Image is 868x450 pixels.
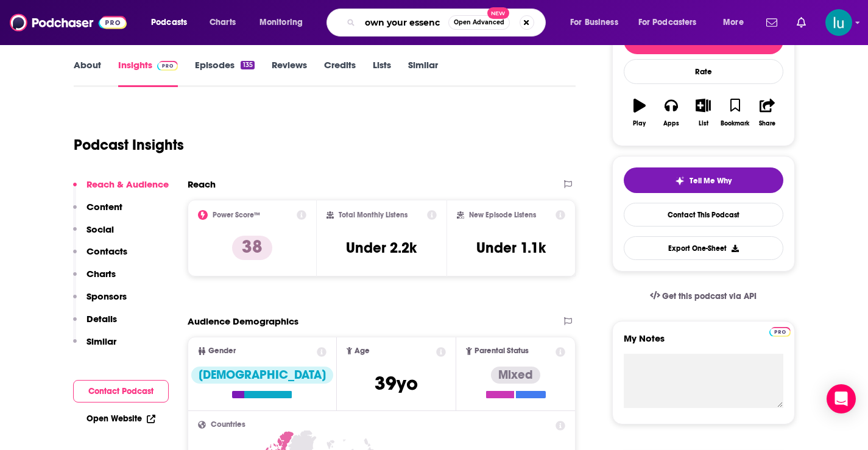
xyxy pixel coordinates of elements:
[73,290,127,313] button: Sponsors
[195,59,254,87] a: Episodes135
[751,91,783,135] button: Share
[408,59,438,87] a: Similar
[759,120,775,127] div: Share
[259,14,303,31] span: Monitoring
[715,13,759,32] button: open menu
[241,61,254,69] div: 135
[475,347,529,355] span: Parental Status
[448,15,510,30] button: Open AdvancedNew
[188,315,298,327] h2: Audience Demographics
[73,245,127,268] button: Contacts
[827,384,856,413] div: Open Intercom Messenger
[624,91,655,135] button: Play
[624,59,783,84] div: Rate
[86,413,155,424] a: Open Website
[202,13,243,32] a: Charts
[86,268,116,279] p: Charts
[638,14,697,31] span: For Podcasters
[373,59,391,87] a: Lists
[157,61,178,71] img: Podchaser Pro
[74,136,184,154] h1: Podcast Insights
[630,13,715,32] button: open menu
[339,211,408,219] h2: Total Monthly Listens
[675,176,685,186] img: tell me why sparkle
[324,59,356,87] a: Credits
[86,313,117,325] p: Details
[769,327,791,337] img: Podchaser Pro
[825,9,852,36] button: Show profile menu
[213,211,260,219] h2: Power Score™
[624,236,783,260] button: Export One-Sheet
[476,239,546,257] h3: Under 1.1k
[769,325,791,337] a: Pro website
[118,59,178,87] a: InsightsPodchaser Pro
[251,13,319,32] button: open menu
[86,178,169,190] p: Reach & Audience
[272,59,307,87] a: Reviews
[86,201,122,213] p: Content
[721,120,749,127] div: Bookmark
[86,336,116,347] p: Similar
[86,245,127,257] p: Contacts
[355,347,370,355] span: Age
[719,91,751,135] button: Bookmark
[655,91,687,135] button: Apps
[640,281,767,311] a: Get this podcast via API
[338,9,557,37] div: Search podcasts, credits, & more...
[73,380,169,403] button: Contact Podcast
[73,313,117,336] button: Details
[825,9,852,36] span: Logged in as lusodano
[375,371,418,395] span: 39 yo
[151,14,187,31] span: Podcasts
[73,223,114,246] button: Social
[624,332,783,354] label: My Notes
[723,14,744,31] span: More
[487,7,509,19] span: New
[624,203,783,227] a: Contact This Podcast
[687,91,719,135] button: List
[491,367,540,384] div: Mixed
[74,59,101,87] a: About
[454,19,504,26] span: Open Advanced
[191,367,333,384] div: [DEMOGRAPHIC_DATA]
[10,11,127,34] img: Podchaser - Follow, Share and Rate Podcasts
[469,211,536,219] h2: New Episode Listens
[208,347,236,355] span: Gender
[624,167,783,193] button: tell me why sparkleTell Me Why
[761,12,782,33] a: Show notifications dropdown
[633,120,646,127] div: Play
[73,201,122,223] button: Content
[211,421,245,429] span: Countries
[188,178,216,190] h2: Reach
[73,268,116,290] button: Charts
[690,176,732,186] span: Tell Me Why
[570,14,618,31] span: For Business
[346,239,417,257] h3: Under 2.2k
[86,223,114,235] p: Social
[143,13,203,32] button: open menu
[73,336,116,358] button: Similar
[792,12,811,33] a: Show notifications dropdown
[562,13,633,32] button: open menu
[662,291,757,301] span: Get this podcast via API
[699,120,708,127] div: List
[663,120,679,127] div: Apps
[232,236,272,260] p: 38
[825,9,852,36] img: User Profile
[86,290,127,302] p: Sponsors
[73,178,169,201] button: Reach & Audience
[210,14,236,31] span: Charts
[360,13,448,32] input: Search podcasts, credits, & more...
